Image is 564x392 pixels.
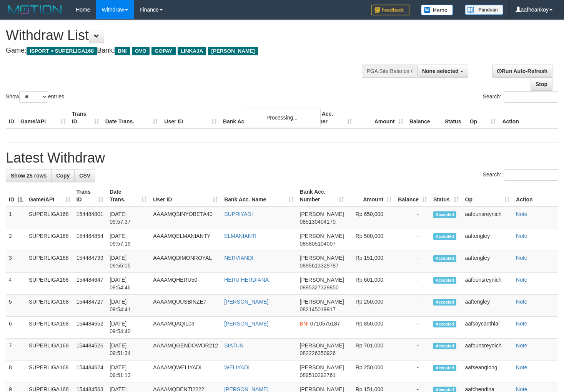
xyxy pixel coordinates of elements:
td: 154484624 [73,360,107,382]
td: SUPERLIGA168 [26,360,73,382]
a: Note [516,211,527,217]
td: Rp 650,000 [347,207,395,229]
th: Bank Acc. Name [220,107,304,129]
a: Show 25 rows [6,169,52,182]
span: LINKAJA [178,47,206,55]
a: ELMANIANTI [224,233,256,239]
div: PGA Site Balance / [362,65,417,78]
input: Search: [504,91,558,103]
h1: Latest Withdraw [6,150,558,166]
label: Show entries [6,91,64,103]
span: [PERSON_NAME] [300,364,344,370]
img: panduan.png [465,5,503,15]
td: 154484647 [73,273,107,295]
label: Search: [483,91,558,103]
td: [DATE] 09:57:19 [106,229,150,251]
span: [PERSON_NAME] [300,299,344,305]
th: Game/API [17,107,69,129]
td: - [395,207,430,229]
td: [DATE] 09:51:34 [106,339,150,360]
td: 154484526 [73,339,107,360]
a: Note [516,364,527,370]
img: Button%20Memo.svg [421,5,453,15]
span: BNI [300,321,309,327]
td: SUPERLIGA168 [26,229,73,251]
a: HERU HERDIANA [224,277,269,283]
th: Action [513,185,558,207]
td: - [395,339,430,360]
td: - [395,229,430,251]
td: AAAAMQSINYOBETA40 [150,207,221,229]
th: Bank Acc. Name: activate to sort column ascending [221,185,296,207]
td: Rp 500,000 [347,229,395,251]
span: [PERSON_NAME] [300,233,344,239]
span: [PERSON_NAME] [300,277,344,283]
td: 154484801 [73,207,107,229]
td: [DATE] 09:54:46 [106,273,150,295]
span: Copy 0710575187 to clipboard [310,321,340,327]
th: Balance: activate to sort column ascending [395,185,430,207]
th: Bank Acc. Number [304,107,355,129]
td: [DATE] 09:57:37 [106,207,150,229]
td: [DATE] 09:54:40 [106,317,150,339]
th: ID [6,107,17,129]
span: CSV [79,173,90,179]
td: 154484854 [73,229,107,251]
td: 2 [6,229,26,251]
span: Accepted [433,343,456,349]
span: BNI [115,47,130,55]
td: AAAAMQDIMONROYAL [150,251,221,273]
th: User ID [161,107,220,129]
h4: Game: Bank: [6,47,368,55]
td: AAAAMQELMANIANTY [150,229,221,251]
span: Accepted [433,233,456,240]
a: Note [516,255,527,261]
a: Run Auto-Refresh [492,65,552,78]
span: Copy 082226350926 to clipboard [300,350,336,356]
span: None selected [422,68,459,74]
td: aaftengley [462,229,513,251]
td: 6 [6,317,26,339]
td: SUPERLIGA168 [26,295,73,317]
td: AAAAMQGENDOWOR212 [150,339,221,360]
td: aafounsreynich [462,339,513,360]
button: None selected [417,65,468,78]
td: SUPERLIGA168 [26,251,73,273]
td: SUPERLIGA168 [26,273,73,295]
span: Copy 0895327329850 to clipboard [300,284,339,291]
span: Copy 0895613329787 to clipboard [300,262,339,269]
td: aaftengley [462,251,513,273]
th: Action [499,107,558,129]
td: SUPERLIGA168 [26,339,73,360]
td: Rp 701,000 [347,339,395,360]
span: Accepted [433,321,456,327]
td: 154484739 [73,251,107,273]
td: aafseanglong [462,360,513,382]
span: OVO [132,47,150,55]
td: SUPERLIGA168 [26,317,73,339]
th: Date Trans.: activate to sort column ascending [106,185,150,207]
td: 3 [6,251,26,273]
span: Accepted [433,299,456,306]
th: ID: activate to sort column descending [6,185,26,207]
td: [DATE] 09:51:13 [106,360,150,382]
a: Copy [51,169,75,182]
td: - [395,251,430,273]
th: Date Trans. [102,107,161,129]
span: Accepted [433,255,456,262]
th: Bank Acc. Number: activate to sort column ascending [297,185,347,207]
th: Op: activate to sort column ascending [462,185,513,207]
span: Copy 085130404170 to clipboard [300,219,336,225]
label: Search: [483,169,558,181]
h1: Withdraw List [6,28,368,43]
span: [PERSON_NAME] [300,255,344,261]
td: 1 [6,207,26,229]
td: [DATE] 09:55:05 [106,251,150,273]
span: GOPAY [151,47,176,55]
th: Balance [406,107,442,129]
td: - [395,273,430,295]
span: Accepted [433,365,456,371]
td: - [395,317,430,339]
a: Note [516,277,527,283]
a: SIATUN [224,342,243,349]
